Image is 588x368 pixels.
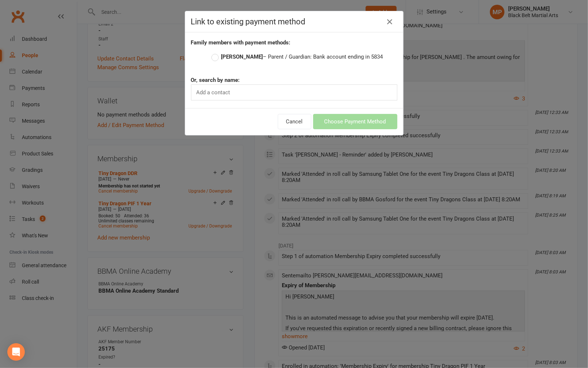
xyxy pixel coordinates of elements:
h4: Link to existing payment method [191,17,397,26]
strong: [PERSON_NAME] [221,54,263,60]
strong: Family members with payment methods: [191,39,291,46]
input: Add a contact [196,88,233,97]
button: Close [384,16,396,28]
label: – Parent / Guardian: Bank account ending in 5834 [211,52,383,61]
strong: Or, search by name: [191,77,240,83]
button: Cancel [278,114,311,129]
div: Open Intercom Messenger [7,343,25,361]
